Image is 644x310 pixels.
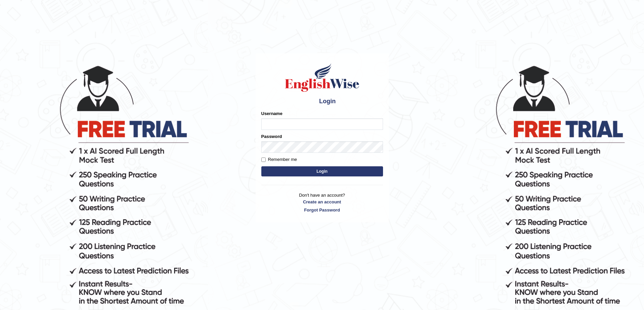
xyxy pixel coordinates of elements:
p: Don't have an account? [261,192,383,213]
img: Logo of English Wise sign in for intelligent practice with AI [284,62,361,93]
label: Username [261,110,283,117]
label: Password [261,133,282,140]
h4: Login [261,96,383,107]
a: Create an account [261,199,383,205]
a: Forgot Password [261,207,383,213]
label: Remember me [261,156,297,163]
input: Remember me [261,158,266,162]
button: Login [261,166,383,176]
